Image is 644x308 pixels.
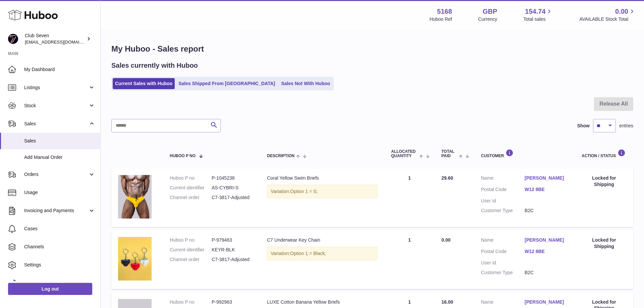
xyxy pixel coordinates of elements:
span: 154.74 [525,7,545,16]
a: Log out [8,283,92,295]
dt: Current identifier [170,185,212,191]
span: Option 1 = S; [290,189,318,194]
div: Coral Yellow Swim Briefs [267,175,378,181]
h2: Sales currently with Huboo [111,61,198,70]
a: [PERSON_NAME] [525,237,568,243]
dt: User Id [481,198,525,204]
td: 1 [384,168,435,227]
a: 154.74 Total sales [523,7,553,22]
dt: Name [481,299,525,307]
span: Invoicing and Payments [24,207,88,214]
span: Option 1 = Black; [290,251,326,256]
dd: P-992963 [212,299,254,305]
strong: 5168 [437,7,452,16]
img: info@wearclubseven.com [8,34,18,44]
dd: P-979463 [212,237,254,243]
label: Show [577,123,590,129]
a: Sales Not With Huboo [279,78,332,89]
dd: B2C [525,269,568,276]
a: W12 8BE [525,248,568,255]
dt: Current identifier [170,247,212,253]
dt: Customer Type [481,207,525,214]
span: 0.00 [615,7,628,16]
span: Returns [24,280,95,286]
div: Locked for Shipping [582,175,627,188]
span: Usage [24,189,95,196]
dd: KEYR-BLK [212,247,254,253]
dd: P-1045238 [212,175,254,181]
img: Mens_Speedo_swim_briefs_with_drawstring_waist_18.webp [118,175,152,219]
strong: GBP [483,7,497,16]
span: 29.60 [441,175,453,181]
span: 0.00 [441,237,450,243]
dt: Name [481,175,525,183]
span: Listings [24,84,88,91]
a: W12 8BE [525,186,568,193]
span: Description [267,154,294,158]
dd: C7-3817-Adjusted [212,194,254,201]
span: Add Manual Order [24,154,95,161]
dt: Huboo P no [170,175,212,181]
span: Huboo P no [170,154,196,158]
div: C7 Underwear Key Chain [267,237,378,243]
div: Customer [481,149,568,158]
div: Variation: [267,247,378,260]
a: 0.00 AVAILABLE Stock Total [579,7,636,22]
dd: B2C [525,207,568,214]
span: ALLOCATED Quantity [391,149,418,158]
span: [EMAIL_ADDRESS][DOMAIN_NAME] [25,39,99,45]
div: LUXE Cotton Banana Yellow Briefs [267,299,378,305]
dt: Channel order [170,194,212,201]
span: 16.00 [441,299,453,305]
span: Settings [24,262,95,268]
span: Total paid [441,149,457,158]
span: Sales [24,138,95,144]
dd: AS-CYBRI-S [212,185,254,191]
span: My Dashboard [24,66,95,73]
div: Currency [478,16,497,22]
span: Orders [24,171,88,178]
dt: Name [481,237,525,245]
a: Current Sales with Huboo [113,78,175,89]
img: UnderwearKeyChain.webp [118,237,152,281]
dt: Huboo P no [170,237,212,243]
span: AVAILABLE Stock Total [579,16,636,22]
dt: Channel order [170,256,212,263]
h1: My Huboo - Sales report [111,44,633,54]
div: Huboo Ref [430,16,452,22]
span: Total sales [523,16,553,22]
a: Sales Shipped From [GEOGRAPHIC_DATA] [176,78,277,89]
dt: Postal Code [481,248,525,256]
div: Club Seven [25,33,85,45]
div: Locked for Shipping [582,237,627,250]
span: Cases [24,226,95,232]
dt: Huboo P no [170,299,212,305]
dt: Postal Code [481,186,525,194]
span: entries [619,123,633,129]
td: 1 [384,230,435,289]
dd: C7-3817-Adjusted [212,256,254,263]
span: Sales [24,121,88,127]
a: [PERSON_NAME] [525,175,568,181]
div: Action / Status [582,149,627,158]
span: Channels [24,244,95,250]
div: Variation: [267,185,378,198]
dt: User Id [481,260,525,266]
dt: Customer Type [481,269,525,276]
a: [PERSON_NAME] [525,299,568,305]
span: Stock [24,103,88,109]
